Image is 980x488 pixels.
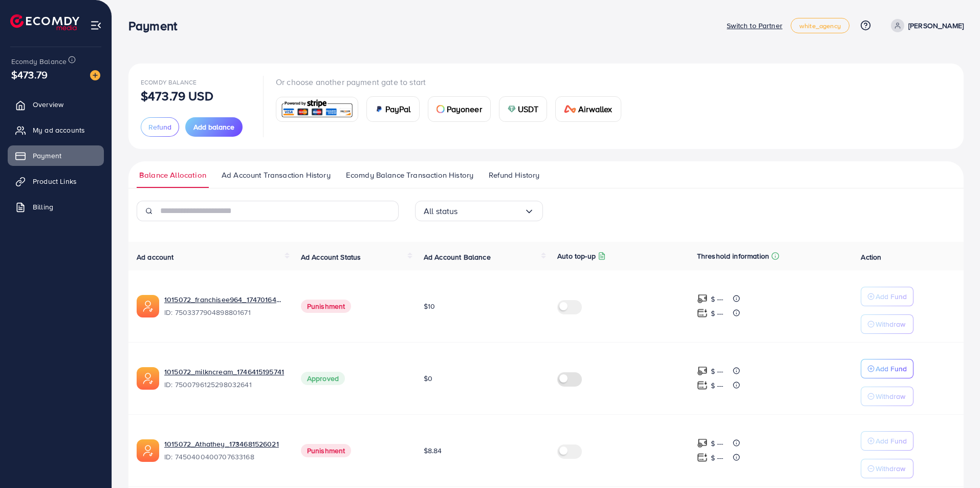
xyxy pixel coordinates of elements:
[711,365,724,377] p: $ ---
[33,202,53,212] span: Billing
[424,252,491,262] span: Ad Account Balance
[697,293,708,304] img: top-up amount
[428,96,491,122] a: cardPayoneer
[8,94,104,115] a: Overview
[137,295,159,317] img: ic-ads-acc.e4c84228.svg
[508,105,516,113] img: card
[141,90,213,102] p: $473.79 USD
[697,452,708,463] img: top-up amount
[711,452,724,464] p: $ ---
[33,151,61,161] span: Payment
[908,19,964,32] p: [PERSON_NAME]
[415,201,543,221] div: Search for option
[861,387,913,406] button: Withdraw
[424,445,442,456] span: $8.84
[139,169,206,181] span: Balance Allocation
[10,14,79,30] img: logo
[578,103,612,115] span: Airwallex
[876,435,907,447] p: Add Fund
[137,439,159,462] img: ic-ads-acc.e4c84228.svg
[555,96,621,122] a: cardAirwallex
[164,294,285,305] a: 1015072_franchisee964_1747016461188
[276,97,358,122] a: card
[90,19,102,31] img: menu
[366,96,420,122] a: cardPayPal
[164,452,285,462] span: ID: 7450400400707633168
[424,203,458,219] span: All status
[137,367,159,390] img: ic-ads-acc.e4c84228.svg
[90,70,100,80] img: image
[711,307,724,320] p: $ ---
[164,367,285,377] a: 1015072_milkncream_1746415195741
[8,145,104,166] a: Payment
[711,437,724,450] p: $ ---
[424,373,432,384] span: $0
[193,122,234,132] span: Add balance
[11,56,67,67] span: Ecomdy Balance
[385,103,411,115] span: PayPal
[301,444,352,457] span: Punishment
[141,117,179,137] button: Refund
[279,98,355,120] img: card
[33,125,85,135] span: My ad accounts
[128,18,185,33] h3: Payment
[876,390,905,402] p: Withdraw
[164,379,285,390] span: ID: 7500796125298032641
[876,318,905,330] p: Withdraw
[164,367,285,390] div: <span class='underline'>1015072_milkncream_1746415195741</span></br>7500796125298032641
[301,252,361,262] span: Ad Account Status
[137,252,174,262] span: Ad account
[346,169,473,181] span: Ecomdy Balance Transaction History
[447,103,482,115] span: Payoneer
[564,105,576,113] img: card
[876,363,907,375] p: Add Fund
[276,76,629,88] p: Or choose another payment gate to start
[861,359,913,378] button: Add Fund
[697,438,708,449] img: top-up amount
[861,287,913,306] button: Add Fund
[301,372,345,385] span: Approved
[499,96,548,122] a: cardUSDT
[164,307,285,317] span: ID: 7503377904898801671
[697,308,708,319] img: top-up amount
[937,442,972,480] iframe: Chat
[164,439,285,462] div: <span class='underline'>1015072_Athathey_1734681526021</span></br>7450400400707633168
[876,462,905,475] p: Withdraw
[437,105,445,113] img: card
[727,19,782,32] p: Switch to Partner
[301,300,352,313] span: Punishment
[164,294,285,318] div: <span class='underline'>1015072_franchisee964_1747016461188</span></br>7503377904898801671
[557,250,596,262] p: Auto top-up
[8,171,104,192] a: Product Links
[11,67,48,82] span: $473.79
[518,103,539,115] span: USDT
[8,197,104,217] a: Billing
[861,431,913,451] button: Add Fund
[711,293,724,305] p: $ ---
[861,459,913,478] button: Withdraw
[424,301,435,311] span: $10
[861,314,913,334] button: Withdraw
[887,19,964,32] a: [PERSON_NAME]
[697,380,708,391] img: top-up amount
[222,169,331,181] span: Ad Account Transaction History
[791,18,850,33] a: white_agency
[141,78,197,87] span: Ecomdy Balance
[799,23,841,29] span: white_agency
[33,176,77,186] span: Product Links
[861,252,881,262] span: Action
[8,120,104,140] a: My ad accounts
[375,105,383,113] img: card
[458,203,524,219] input: Search for option
[876,290,907,303] p: Add Fund
[697,366,708,376] img: top-up amount
[148,122,171,132] span: Refund
[33,99,63,110] span: Overview
[697,250,769,262] p: Threshold information
[711,379,724,392] p: $ ---
[185,117,243,137] button: Add balance
[489,169,539,181] span: Refund History
[164,439,285,449] a: 1015072_Athathey_1734681526021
